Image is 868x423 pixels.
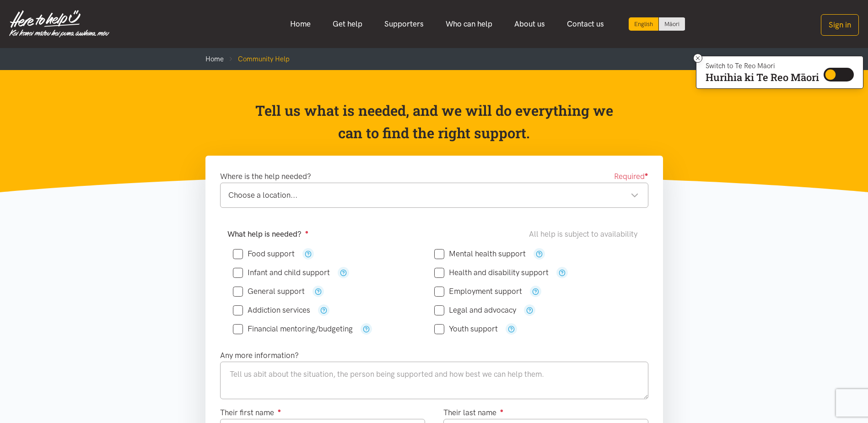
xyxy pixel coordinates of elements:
[205,55,224,63] a: Home
[233,306,310,314] label: Addiction services
[220,349,299,362] label: Any more information?
[500,407,504,414] sup: ●
[252,99,616,145] p: Tell us what is needed, and we will do everything we can to find the right support.
[434,269,549,277] label: Health and disability support
[645,171,648,178] sup: ●
[278,407,281,414] sup: ●
[629,17,685,31] div: Language toggle
[434,325,498,333] label: Youth support
[9,10,109,38] img: Home
[220,170,311,183] label: Where is the help needed?
[706,73,819,81] p: Hurihia ki Te Reo Māori
[322,14,373,34] a: Get help
[373,14,435,34] a: Supporters
[556,14,615,34] a: Contact us
[529,228,641,240] div: All help is subject to availability
[706,63,819,69] p: Switch to Te Reo Māori
[220,407,281,419] label: Their first name
[503,14,556,34] a: About us
[629,17,659,31] div: Current language
[233,269,330,277] label: Infant and child support
[434,287,522,295] label: Employment support
[821,14,859,36] button: Sign in
[233,250,295,258] label: Food support
[614,170,648,183] span: Required
[434,306,516,314] label: Legal and advocacy
[434,250,526,258] label: Mental health support
[279,14,322,34] a: Home
[227,228,309,240] label: What help is needed?
[233,325,353,333] label: Financial mentoring/budgeting
[228,189,639,201] div: Choose a location...
[305,228,309,235] sup: ●
[435,14,503,34] a: Who can help
[443,407,504,419] label: Their last name
[233,287,305,295] label: General support
[224,54,290,65] li: Community Help
[659,17,685,31] a: Switch to Te Reo Māori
